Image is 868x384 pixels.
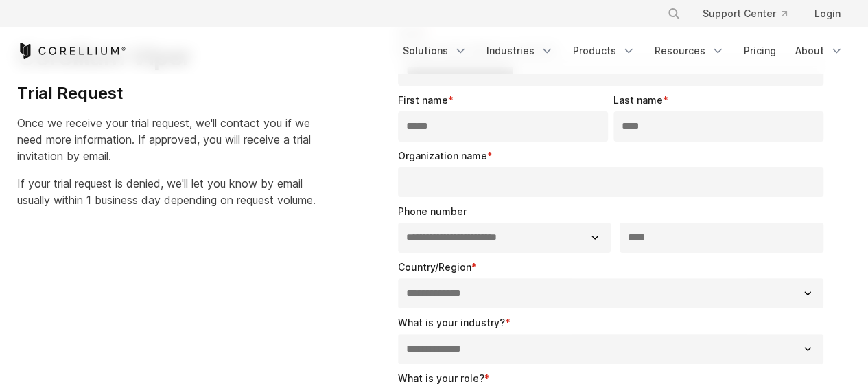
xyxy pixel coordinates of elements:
span: First name [398,94,448,106]
span: What is your industry? [398,317,505,328]
a: Corellium Home [17,43,126,59]
h4: Trial Request [17,83,316,104]
span: Organization name [398,150,487,161]
span: Phone number [398,205,467,217]
a: Products [565,38,644,63]
a: About [787,38,852,63]
a: Support Center [692,1,798,26]
a: Industries [478,38,562,63]
a: Login [804,1,852,26]
a: Solutions [395,38,476,63]
span: Last name [613,94,663,106]
span: What is your role? [398,372,484,384]
a: Resources [646,38,733,63]
span: Once we receive your trial request, we'll contact you if we need more information. If approved, y... [17,116,311,163]
div: Navigation Menu [650,1,852,26]
span: If your trial request is denied, we'll let you know by email usually within 1 business day depend... [17,177,316,207]
div: Navigation Menu [395,38,852,63]
button: Search [661,1,686,26]
span: Country/Region [398,261,471,273]
a: Pricing [736,38,784,63]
